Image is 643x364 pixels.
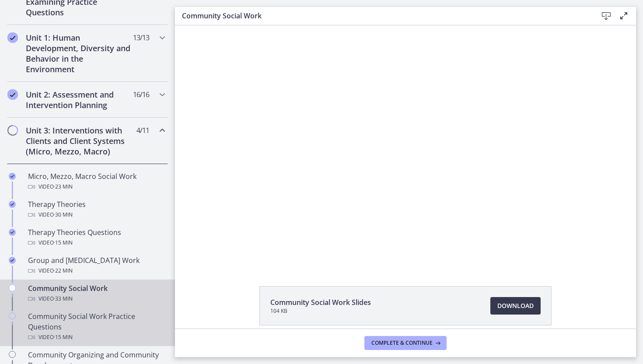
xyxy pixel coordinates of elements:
i: Completed [9,229,16,236]
div: Community Social Work Practice Questions [28,311,164,343]
span: · 30 min [54,210,73,220]
span: 16 / 16 [133,89,149,100]
i: Completed [7,89,18,100]
h3: Community Social Work [182,10,584,21]
div: Micro, Mezzo, Macro Social Work [28,171,164,192]
i: Completed [9,257,16,264]
div: Video [28,294,164,304]
div: Therapy Theories Questions [28,227,164,248]
div: Group and [MEDICAL_DATA] Work [28,255,164,276]
div: Therapy Theories [28,199,164,220]
span: · 15 min [54,238,73,248]
div: Video [28,210,164,220]
a: Download [490,297,541,315]
span: 13 / 13 [133,32,149,43]
span: · 33 min [54,294,73,304]
span: Complete & continue [371,339,433,346]
i: Completed [9,173,16,180]
i: Completed [7,32,18,43]
h2: Unit 2: Assessment and Intervention Planning [26,89,133,110]
div: Video [28,182,164,192]
div: Video [28,266,164,276]
span: Community Social Work Slides [270,297,371,308]
span: 104 KB [270,308,371,315]
div: Video [28,238,164,248]
span: Download [497,301,534,311]
h2: Unit 1: Human Development, Diversity and Behavior in the Environment [26,32,133,74]
span: · 15 min [54,332,73,343]
span: 4 / 11 [136,125,149,136]
span: · 22 min [54,266,73,276]
div: Community Social Work [28,283,164,304]
div: Video [28,332,164,343]
h2: Unit 3: Interventions with Clients and Client Systems (Micro, Mezzo, Macro) [26,125,133,157]
iframe: Video Lesson [175,25,636,266]
span: · 23 min [54,182,73,192]
button: Complete & continue [364,336,447,350]
i: Completed [9,201,16,208]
